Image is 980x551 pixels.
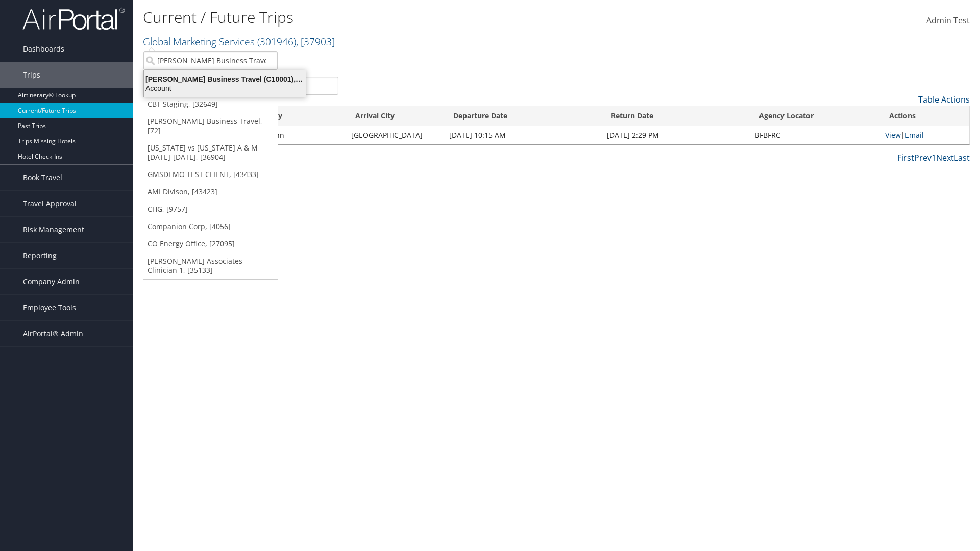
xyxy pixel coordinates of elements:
a: Prev [914,152,932,163]
p: Filter: [143,54,694,67]
td: | [880,126,969,144]
span: , [ 37903 ] [296,35,335,48]
span: Trips [23,62,40,88]
th: Return Date: activate to sort column ascending [602,106,750,126]
div: [PERSON_NAME] Business Travel (C10001), [72] [138,74,312,84]
a: CO Energy Office, [27095] [143,235,278,253]
td: [DATE] 10:15 AM [444,126,602,144]
a: Last [954,152,970,163]
td: [US_STATE] Penn [222,126,346,144]
a: Global Marketing Services [143,35,335,48]
span: Risk Management [23,217,84,242]
span: Book Travel [23,165,62,190]
span: Travel Approval [23,191,77,216]
span: ( 301946 ) [257,35,296,48]
a: AMI Divison, [43423] [143,183,278,201]
td: BFBFRC [750,126,880,144]
span: Employee Tools [23,295,76,320]
span: AirPortal® Admin [23,321,83,346]
div: Account [138,84,312,93]
a: Table Actions [918,94,970,105]
a: First [897,152,914,163]
a: 1 [932,152,936,163]
span: Reporting [23,243,57,268]
a: CHG, [9757] [143,201,278,218]
a: CBT Staging, [32649] [143,95,278,113]
a: Admin Test [926,5,970,37]
th: Departure City: activate to sort column ascending [222,106,346,126]
a: GMSDEMO TEST CLIENT, [43433] [143,166,278,183]
td: [GEOGRAPHIC_DATA] [346,126,444,144]
th: Agency Locator: activate to sort column ascending [750,106,880,126]
th: Arrival City: activate to sort column ascending [346,106,444,126]
img: airportal-logo.png [22,7,125,31]
a: [PERSON_NAME] Associates - Clinician 1, [35133] [143,253,278,279]
td: [DATE] 2:29 PM [602,126,750,144]
a: [US_STATE] vs [US_STATE] A & M [DATE]-[DATE], [36904] [143,139,278,166]
a: Next [936,152,954,163]
th: Actions [880,106,969,126]
a: [PERSON_NAME] Business Travel, [72] [143,113,278,139]
a: Email [905,130,924,140]
span: Company Admin [23,269,80,294]
span: Dashboards [23,36,64,62]
input: Search Accounts [143,51,278,70]
a: View [885,130,901,140]
a: Companion Corp, [4056] [143,218,278,235]
th: Departure Date: activate to sort column descending [444,106,602,126]
h1: Current / Future Trips [143,7,694,28]
span: Admin Test [926,15,970,26]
